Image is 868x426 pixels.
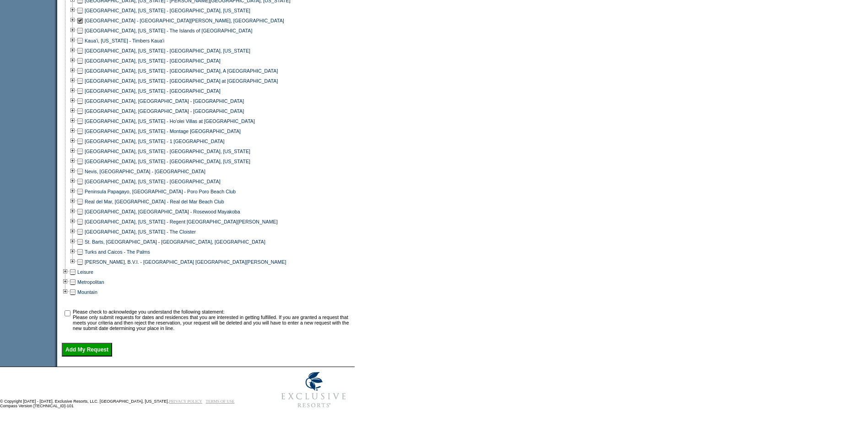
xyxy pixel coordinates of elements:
a: [GEOGRAPHIC_DATA], [US_STATE] - [GEOGRAPHIC_DATA], [US_STATE] [85,8,250,13]
a: Nevis, [GEOGRAPHIC_DATA] - [GEOGRAPHIC_DATA] [85,169,205,174]
a: [GEOGRAPHIC_DATA], [US_STATE] - The Islands of [GEOGRAPHIC_DATA] [85,28,252,33]
a: [GEOGRAPHIC_DATA], [GEOGRAPHIC_DATA] - Rosewood Mayakoba [85,209,240,214]
a: [GEOGRAPHIC_DATA], [GEOGRAPHIC_DATA] - [GEOGRAPHIC_DATA] [85,108,244,114]
a: [GEOGRAPHIC_DATA], [US_STATE] - [GEOGRAPHIC_DATA] at [GEOGRAPHIC_DATA] [85,78,278,84]
a: St. Barts, [GEOGRAPHIC_DATA] - [GEOGRAPHIC_DATA], [GEOGRAPHIC_DATA] [85,239,265,245]
a: [GEOGRAPHIC_DATA], [US_STATE] - [GEOGRAPHIC_DATA], [US_STATE] [85,149,250,154]
img: Exclusive Resorts [273,367,355,413]
a: Real del Mar, [GEOGRAPHIC_DATA] - Real del Mar Beach Club [85,199,224,204]
a: Peninsula Papagayo, [GEOGRAPHIC_DATA] - Poro Poro Beach Club [85,189,236,194]
a: [GEOGRAPHIC_DATA], [GEOGRAPHIC_DATA] - [GEOGRAPHIC_DATA] [85,98,244,104]
a: [GEOGRAPHIC_DATA], [US_STATE] - [GEOGRAPHIC_DATA] [85,58,221,64]
a: Turks and Caicos - The Palms [85,249,150,255]
a: Kaua'i, [US_STATE] - Timbers Kaua'i [85,38,164,43]
a: [GEOGRAPHIC_DATA], [US_STATE] - Ho'olei Villas at [GEOGRAPHIC_DATA] [85,118,255,124]
a: [GEOGRAPHIC_DATA], [US_STATE] - [GEOGRAPHIC_DATA], A [GEOGRAPHIC_DATA] [85,68,278,74]
a: [GEOGRAPHIC_DATA], [US_STATE] - [GEOGRAPHIC_DATA] [85,179,221,184]
a: Metropolitan [77,279,104,285]
a: Mountain [77,289,97,295]
a: [GEOGRAPHIC_DATA], [US_STATE] - 1 [GEOGRAPHIC_DATA] [85,138,225,144]
a: [GEOGRAPHIC_DATA], [US_STATE] - The Cloister [85,229,196,234]
a: [GEOGRAPHIC_DATA], [US_STATE] - Regent [GEOGRAPHIC_DATA][PERSON_NAME] [85,219,278,224]
a: PRIVACY POLICY [169,399,202,404]
a: [GEOGRAPHIC_DATA], [US_STATE] - [GEOGRAPHIC_DATA], [US_STATE] [85,48,250,53]
a: Leisure [77,269,93,275]
a: [PERSON_NAME], B.V.I. - [GEOGRAPHIC_DATA] [GEOGRAPHIC_DATA][PERSON_NAME] [85,259,286,265]
a: [GEOGRAPHIC_DATA], [US_STATE] - [GEOGRAPHIC_DATA], [US_STATE] [85,159,250,164]
a: [GEOGRAPHIC_DATA], [US_STATE] - [GEOGRAPHIC_DATA] [85,88,221,94]
a: [GEOGRAPHIC_DATA], [US_STATE] - Montage [GEOGRAPHIC_DATA] [85,128,241,134]
input: Add My Request [62,343,112,357]
a: [GEOGRAPHIC_DATA] - [GEOGRAPHIC_DATA][PERSON_NAME], [GEOGRAPHIC_DATA] [85,18,284,23]
a: TERMS OF USE [206,399,235,404]
td: Please check to acknowledge you understand the following statement: Please only submit requests f... [73,309,351,331]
